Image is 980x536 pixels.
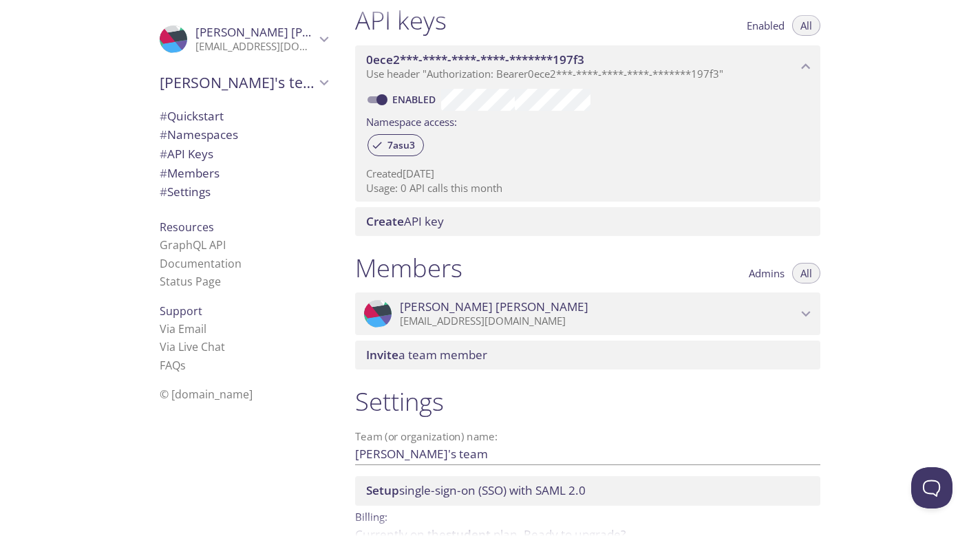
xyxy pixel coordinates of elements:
[160,108,224,124] span: Quickstart
[355,341,820,369] div: Invite a team member
[355,431,498,442] label: Team (or organization) name:
[149,17,339,62] div: Filip Swiderek
[355,207,820,236] div: Create API Key
[160,184,211,200] span: Settings
[160,165,220,181] span: Members
[149,65,339,100] div: Filip's team
[149,182,339,202] div: Team Settings
[366,482,586,498] span: single-sign-on (SSO) with SAML 2.0
[149,164,339,183] div: Members
[366,482,399,498] span: Setup
[741,263,793,283] button: Admins
[160,256,242,271] a: Documentation
[160,321,206,336] a: Via Email
[160,387,253,402] span: © [DOMAIN_NAME]
[355,292,820,335] div: Filip Swiderek
[400,299,588,314] span: [PERSON_NAME] [PERSON_NAME]
[390,93,441,106] a: Enabled
[160,237,226,253] a: GraphQL API
[355,506,820,526] p: Billing:
[911,467,952,508] iframe: Help Scout Beacon - Open
[160,219,214,235] span: Resources
[366,213,444,229] span: API key
[366,111,457,131] label: Namespace access:
[400,314,797,328] p: [EMAIL_ADDRESS][DOMAIN_NAME]
[195,24,384,40] span: [PERSON_NAME] [PERSON_NAME]
[355,476,820,505] div: Setup SSO
[366,213,404,229] span: Create
[366,347,398,363] span: Invite
[160,358,186,373] a: FAQ
[160,303,202,319] span: Support
[160,165,167,181] span: #
[160,73,315,92] span: [PERSON_NAME]'s team
[366,167,809,181] p: Created [DATE]
[379,139,423,151] span: 7asu3
[160,146,213,162] span: API Keys
[149,144,339,164] div: API Keys
[792,263,820,283] button: All
[366,181,809,195] p: Usage: 0 API calls this month
[149,125,339,144] div: Namespaces
[160,127,238,142] span: Namespaces
[792,15,820,36] button: All
[367,134,424,156] div: 7asu3
[160,127,167,142] span: #
[149,107,339,126] div: Quickstart
[180,358,186,373] span: s
[160,339,225,354] a: Via Live Chat
[160,184,167,200] span: #
[738,15,793,36] button: Enabled
[160,108,167,124] span: #
[355,386,820,417] h1: Settings
[195,40,315,54] p: [EMAIL_ADDRESS][DOMAIN_NAME]
[160,146,167,162] span: #
[355,5,447,36] h1: API keys
[160,274,221,289] a: Status Page
[355,253,462,283] h1: Members
[366,347,487,363] span: a team member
